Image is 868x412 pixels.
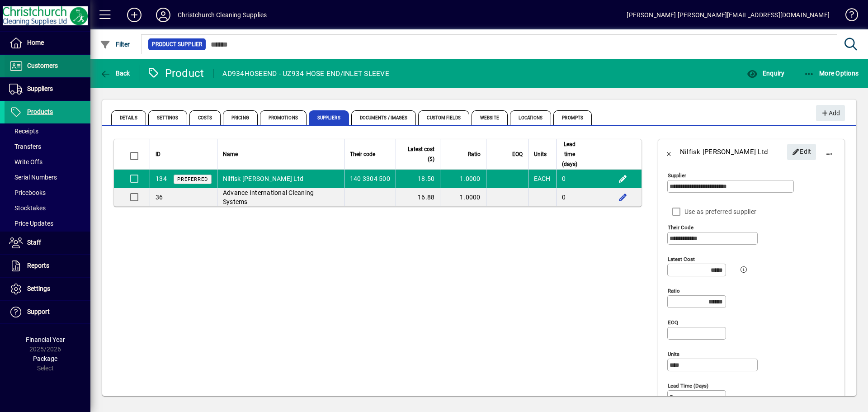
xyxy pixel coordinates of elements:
[562,139,577,169] span: Lead time (days)
[5,301,90,323] a: Support
[9,189,46,196] span: Pricebooks
[680,145,768,159] div: Nilfisk [PERSON_NAME] Ltd
[5,154,90,170] a: Write Offs
[401,144,434,164] span: Latest cost ($)
[534,149,547,159] span: Units
[418,110,469,125] span: Custom Fields
[120,7,149,23] button: Add
[309,110,349,125] span: Suppliers
[396,188,440,206] td: 16.88
[5,170,90,185] a: Serial Numbers
[223,110,258,125] span: Pricing
[745,65,787,81] button: Enquiry
[510,110,551,125] span: Locations
[9,158,42,166] span: Write Offs
[616,190,630,204] button: Edit
[5,32,90,54] a: Home
[5,185,90,200] a: Pricebooks
[396,170,440,188] td: 18.50
[5,78,90,100] a: Suppliers
[787,144,816,160] button: Edit
[26,336,65,343] span: Financial Year
[27,239,41,246] span: Staff
[440,188,486,206] td: 1.0000
[222,66,389,81] div: AD934HOSEEND - UZ934 HOSE END/INLET SLEEVE
[556,188,583,206] td: 0
[223,149,238,159] span: Name
[668,351,679,357] mat-label: Units
[668,288,680,294] mat-label: Ratio
[668,319,678,326] mat-label: EOQ
[668,383,708,389] mat-label: Lead time (days)
[9,128,38,135] span: Receipts
[747,70,784,77] span: Enquiry
[100,41,130,48] span: Filter
[472,110,508,125] span: Website
[804,70,859,77] span: More Options
[821,106,840,121] span: Add
[27,285,50,292] span: Settings
[627,8,830,22] div: [PERSON_NAME] [PERSON_NAME][EMAIL_ADDRESS][DOMAIN_NAME]
[792,144,811,159] span: Edit
[9,220,53,227] span: Price Updates
[111,110,146,125] span: Details
[816,105,845,121] button: Add
[5,216,90,231] a: Price Updates
[260,110,307,125] span: Promotions
[5,200,90,216] a: Stocktakes
[98,65,132,81] button: Back
[27,39,44,46] span: Home
[440,170,486,188] td: 1.0000
[156,193,163,202] div: 36
[468,149,481,159] span: Ratio
[5,55,90,77] a: Customers
[668,224,693,231] mat-label: Their code
[802,65,861,81] button: More Options
[556,170,583,188] td: 0
[148,110,187,125] span: Settings
[5,123,90,139] a: Receipts
[178,8,267,22] div: Christchurch Cleaning Supplies
[5,232,90,254] a: Staff
[217,188,344,206] td: Advance International Cleaning Systems
[5,255,90,277] a: Reports
[5,139,90,154] a: Transfers
[156,174,167,184] div: 134
[528,170,556,188] td: EACH
[344,170,396,188] td: 140 3304 500
[818,141,840,163] button: More options
[177,176,208,182] span: Preferred
[27,262,49,269] span: Reports
[33,355,57,362] span: Package
[616,171,630,186] button: Edit
[27,85,53,92] span: Suppliers
[658,141,680,163] button: Back
[350,149,375,159] span: Their code
[156,149,160,159] span: ID
[9,204,46,212] span: Stocktakes
[9,143,41,150] span: Transfers
[512,149,523,159] span: EOQ
[98,36,132,52] button: Filter
[147,66,204,81] div: Product
[90,65,140,81] app-page-header-button: Back
[217,170,344,188] td: Nilfisk [PERSON_NAME] Ltd
[9,174,57,181] span: Serial Numbers
[668,256,695,262] mat-label: Latest cost
[149,7,178,23] button: Profile
[152,40,202,49] span: Product Supplier
[668,172,686,179] mat-label: Supplier
[5,278,90,300] a: Settings
[27,108,53,115] span: Products
[553,110,592,125] span: Prompts
[839,2,857,31] a: Knowledge Base
[27,62,58,69] span: Customers
[27,308,50,315] span: Support
[189,110,221,125] span: Costs
[100,70,130,77] span: Back
[351,110,416,125] span: Documents / Images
